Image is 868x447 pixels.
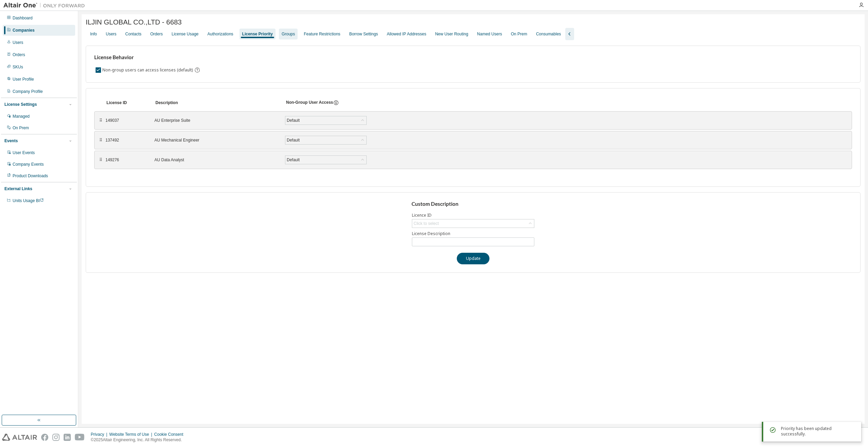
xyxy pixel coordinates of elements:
[106,100,147,105] div: License ID
[13,64,23,70] div: SKUs
[285,136,366,144] div: Default
[285,116,366,125] div: Default
[13,15,33,21] div: Dashboard
[105,157,146,163] div: 149276
[412,219,534,228] div: Click to select
[86,18,182,26] span: ILJIN GLOBAL CO.,LTD - 6683
[154,137,277,143] div: AU Mechanical Engineer
[412,231,534,236] label: License Description
[90,31,97,37] div: Info
[207,31,233,37] div: Authorizations
[4,102,37,107] div: License Settings
[412,213,534,218] label: Licence ID
[13,77,34,82] div: User Profile
[41,434,48,441] img: facebook.svg
[154,432,187,437] div: Cookie Consent
[94,54,199,61] h3: License Behavior
[286,156,301,164] div: Default
[106,31,116,37] div: Users
[477,31,502,37] div: Named Users
[781,426,856,437] div: Priority has been updated successfully.
[286,117,301,124] div: Default
[13,125,29,131] div: On Prem
[13,40,23,45] div: Users
[4,186,32,192] div: External Links
[536,31,561,37] div: Consumables
[99,137,103,143] div: ⠿
[349,31,378,37] div: Borrow Settings
[13,162,44,167] div: Company Events
[99,118,103,123] div: ⠿
[2,434,37,441] img: altair_logo.svg
[435,31,468,37] div: New User Routing
[286,100,333,106] div: Non-Group User Access
[52,434,60,441] img: instagram.svg
[154,118,277,123] div: AU Enterprise Suite
[13,198,44,203] span: Units Usage BI
[13,89,43,94] div: Company Profile
[3,2,88,9] img: Altair One
[109,432,154,437] div: Website Terms of Use
[242,31,273,37] div: License Priority
[4,138,18,144] div: Events
[154,157,277,163] div: AU Data Analyst
[194,67,200,73] svg: By default any user not assigned to any group can access any license. Turn this setting off to di...
[171,31,198,37] div: License Usage
[282,31,295,37] div: Groups
[105,118,146,123] div: 149037
[13,173,48,179] div: Product Downloads
[414,221,439,226] div: Click to select
[75,434,85,441] img: youtube.svg
[91,432,109,437] div: Privacy
[13,52,25,57] div: Orders
[91,437,187,443] p: © 2025 Altair Engineering, Inc. All Rights Reserved.
[102,66,194,74] label: Non-group users can access licenses (default)
[105,137,146,143] div: 137492
[155,100,278,105] div: Description
[13,150,35,155] div: User Events
[99,157,103,163] div: ⠿
[125,31,141,37] div: Contacts
[150,31,163,37] div: Orders
[511,31,527,37] div: On Prem
[286,136,301,144] div: Default
[13,28,35,33] div: Companies
[457,253,489,264] button: Update
[285,156,366,164] div: Default
[304,31,340,37] div: Feature Restrictions
[64,434,71,441] img: linkedin.svg
[13,114,30,119] div: Managed
[387,31,426,37] div: Allowed IP Addresses
[412,201,535,208] h3: Custom Description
